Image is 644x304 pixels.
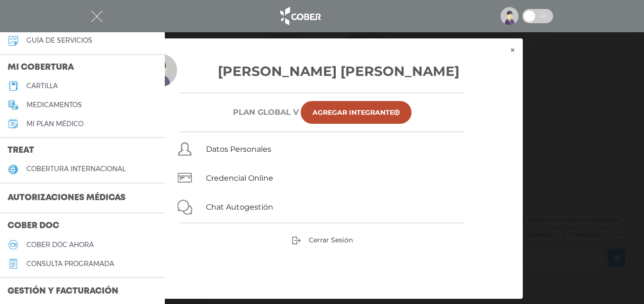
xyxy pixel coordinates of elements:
[206,203,273,212] a: Chat Autogestión
[292,236,301,245] img: sign-out.png
[27,260,114,268] h5: consulta programada
[27,120,83,128] h5: Mi plan médico
[206,174,273,183] a: Credencial Online
[27,37,92,45] h5: guía de servicios
[206,145,271,154] a: Datos Personales
[91,10,103,22] img: Cober_menu-close-white.svg
[27,82,58,90] h5: cartilla
[27,165,125,173] h5: cobertura internacional
[144,61,500,81] h3: [PERSON_NAME] [PERSON_NAME]
[275,5,325,28] img: logo_cober_home-white.png
[233,108,299,117] h6: Plan GLOBAL V
[292,235,353,244] a: Cerrar Sesión
[27,241,94,249] h5: Cober doc ahora
[301,101,411,124] a: Agregar Integrante
[309,236,353,244] span: Cerrar Sesión
[501,7,519,25] img: profile-placeholder.svg
[27,101,82,109] h5: medicamentos
[502,38,523,62] button: ×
